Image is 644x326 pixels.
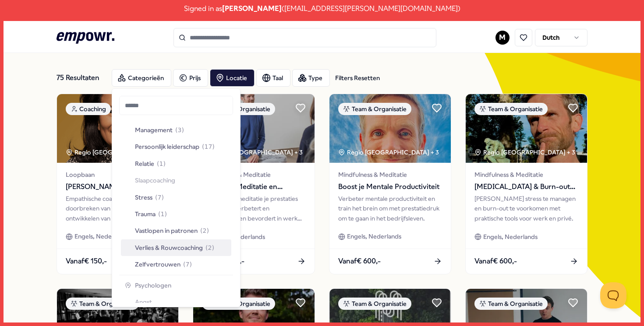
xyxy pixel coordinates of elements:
[193,94,315,163] img: package image
[112,69,171,87] button: Categorieën
[66,256,107,267] span: Vanaf € 150,-
[135,142,199,151] span: Persoonlijk leiderschap
[202,142,215,151] span: ( 17 )
[119,120,233,303] div: Suggestions
[57,94,178,163] img: package image
[57,94,179,274] a: package imageCoachingRegio [GEOGRAPHIC_DATA] + 2Loopbaan[PERSON_NAME]-A-NjoeEmpathische coach hel...
[256,69,290,87] button: Taal
[483,232,538,242] span: Engels, Nederlands
[193,94,315,274] a: package imageTeam & OrganisatieRegio [GEOGRAPHIC_DATA] + 3Mindfulness & MeditatieAlles over Medit...
[338,298,411,310] div: Team & Organisatie
[335,73,380,83] div: Filters Resetten
[183,259,192,269] span: ( 7 )
[338,256,381,267] span: Vanaf € 600,-
[135,193,152,202] span: Stress
[474,181,578,193] span: [MEDICAL_DATA] & Burn-out Preventie
[66,194,170,223] div: Empathische coach helpt bij het doorbreken van patronen en ontwikkelen van zelfvertrouwen en inne...
[135,209,156,219] span: Trauma
[66,298,139,310] div: Team & Organisatie
[135,226,198,235] span: Vastlopen in patronen
[135,259,180,269] span: Zelfvertrouwen
[74,231,129,241] span: Engels, Nederlands
[202,170,306,179] span: Mindfulness & Meditatie
[66,170,170,179] span: Loopbaan
[338,181,442,193] span: Boost je Mentale Productiviteit
[155,193,164,202] span: ( 7 )
[210,69,255,87] button: Locatie
[474,170,578,179] span: Mindfulness & Meditatie
[474,103,548,115] div: Team & Organisatie
[157,159,166,168] span: ( 1 )
[329,94,451,163] img: package image
[202,194,306,223] div: Ontdek hoe meditatie je prestaties onder druk verbetert en teamkwaliteiten bevordert in werk en l...
[474,298,548,310] div: Team & Organisatie
[205,243,214,252] span: ( 2 )
[465,94,587,274] a: package imageTeam & OrganisatieRegio [GEOGRAPHIC_DATA] + 3Mindfulness & Meditatie[MEDICAL_DATA] &...
[222,3,282,14] span: [PERSON_NAME]
[474,256,517,267] span: Vanaf € 600,-
[66,147,166,157] div: Regio [GEOGRAPHIC_DATA] + 2
[175,125,184,135] span: ( 3 )
[600,282,626,308] iframe: Help Scout Beacon - Open
[329,94,451,274] a: package imageTeam & OrganisatieRegio [GEOGRAPHIC_DATA] + 3Mindfulness & MeditatieBoost je Mentale...
[200,226,209,235] span: ( 2 )
[66,181,170,193] span: [PERSON_NAME]-A-Njoe
[292,69,330,87] button: Type
[466,94,587,163] img: package image
[338,194,442,223] div: Verbeter mentale productiviteit en train het brein om met prestatiedruk om te gaan in het bedrijf...
[347,231,401,241] span: Engels, Nederlands
[173,69,208,87] button: Prijs
[202,181,306,193] span: Alles over Meditatie en periodieke sessies
[202,147,303,157] div: Regio [GEOGRAPHIC_DATA] + 3
[135,243,203,252] span: Verlies & Rouwcoaching
[158,209,167,219] span: ( 1 )
[338,103,411,115] div: Team & Organisatie
[135,159,154,168] span: Relatie
[495,31,510,45] button: M
[173,28,436,47] input: Search for products, categories or subcategories
[66,103,111,115] div: Coaching
[474,147,575,157] div: Regio [GEOGRAPHIC_DATA] + 3
[57,69,105,87] div: 75 Resultaten
[135,125,173,135] span: Management
[338,170,442,179] span: Mindfulness & Meditatie
[474,194,578,223] div: [PERSON_NAME] stress te managen en burn-out te voorkomen met praktische tools voor werk en privé.
[338,147,439,157] div: Regio [GEOGRAPHIC_DATA] + 3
